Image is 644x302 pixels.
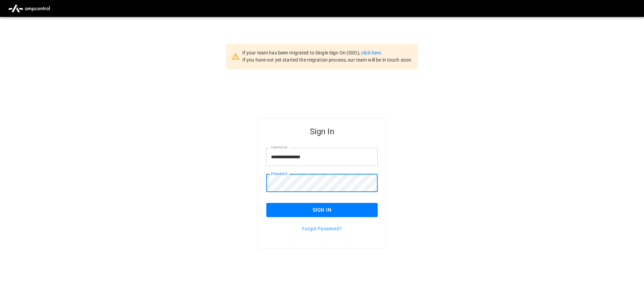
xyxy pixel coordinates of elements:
label: Password [271,171,287,177]
button: Sign In [266,203,378,217]
span: If your team has been migrated to Single Sign On (SSO), [242,50,361,55]
p: Forgot Password? [266,225,378,232]
a: click here. [361,50,382,55]
label: Username [271,145,287,150]
img: ampcontrol.io logo [5,2,53,15]
span: If you have not yet started the migration process, our team will be in touch soon. [242,57,413,63]
h5: Sign In [266,126,378,137]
